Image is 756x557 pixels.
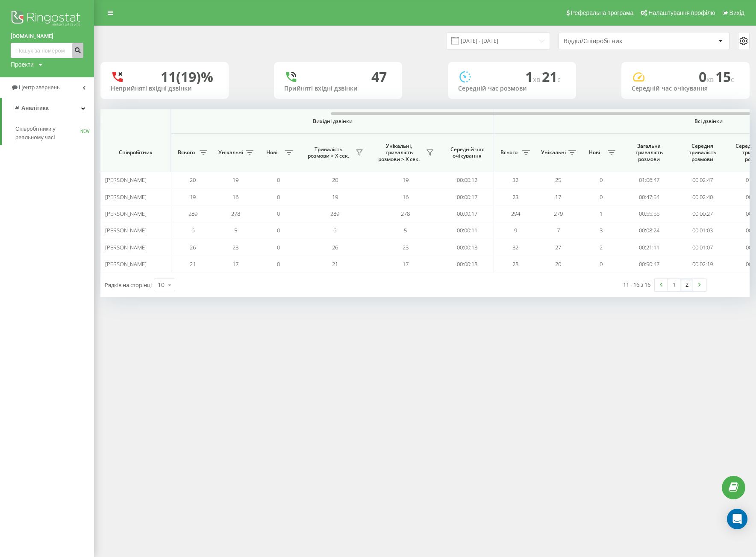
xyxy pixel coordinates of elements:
[176,149,197,156] span: Всього
[232,243,238,251] span: 23
[622,239,676,255] td: 00:21:11
[447,146,487,159] span: Середній час очікування
[441,222,494,239] td: 00:00:11
[332,193,338,201] span: 19
[554,210,563,217] span: 279
[403,193,409,201] span: 16
[676,188,729,205] td: 00:02:40
[284,85,392,92] div: Прийняті вхідні дзвінки
[2,98,94,118] a: Аналiтика
[557,226,560,234] span: 7
[699,67,715,86] span: 0
[19,84,60,91] span: Центр звернень
[600,176,603,184] span: 0
[676,222,729,239] td: 00:01:03
[190,260,196,268] span: 21
[512,243,518,251] span: 32
[332,176,338,184] span: 20
[332,243,338,251] span: 26
[512,193,518,201] span: 23
[555,260,561,268] span: 20
[512,260,518,268] span: 28
[15,125,80,142] span: Співробітники у реальному часі
[304,146,353,159] span: Тривалість розмови > Х сек.
[21,105,49,111] span: Аналiтика
[190,243,196,251] span: 26
[542,67,561,86] span: 21
[511,210,520,217] span: 294
[622,256,676,273] td: 00:50:47
[11,32,83,41] a: [DOMAIN_NAME]
[404,226,407,234] span: 5
[676,172,729,188] td: 00:02:47
[600,210,603,217] span: 1
[374,143,424,163] span: Унікальні, тривалість розмови > Х сек.
[190,176,196,184] span: 20
[403,243,409,251] span: 23
[622,222,676,239] td: 00:08:24
[332,260,338,268] span: 21
[105,176,147,184] span: [PERSON_NAME]
[629,143,669,163] span: Загальна тривалість розмови
[190,193,196,201] span: 19
[105,226,147,234] span: [PERSON_NAME]
[111,85,218,92] div: Неприйняті вхідні дзвінки
[231,210,240,217] span: 278
[715,67,734,86] span: 15
[15,121,94,145] a: Співробітники у реальному часіNEW
[557,75,561,84] span: c
[105,193,147,201] span: [PERSON_NAME]
[676,239,729,255] td: 00:01:07
[555,176,561,184] span: 25
[622,172,676,188] td: 01:06:47
[600,243,603,251] span: 2
[727,509,747,529] div: Open Intercom Messenger
[498,149,520,156] span: Всього
[571,9,634,16] span: Реферальна програма
[333,226,336,234] span: 6
[682,143,723,163] span: Середня тривалість розмови
[232,260,238,268] span: 17
[564,38,666,45] div: Відділ/Співробітник
[277,226,280,234] span: 0
[277,210,280,217] span: 0
[730,9,744,16] span: Вихід
[401,210,410,217] span: 278
[105,210,147,217] span: [PERSON_NAME]
[600,193,603,201] span: 0
[648,9,715,16] span: Налаштування профілю
[403,176,409,184] span: 19
[706,75,715,84] span: хв
[108,149,163,156] span: Співробітник
[277,176,280,184] span: 0
[330,210,339,217] span: 289
[11,43,83,58] input: Пошук за номером
[105,260,147,268] span: [PERSON_NAME]
[371,69,387,85] div: 47
[218,149,243,156] span: Унікальні
[584,149,605,156] span: Нові
[632,85,739,92] div: Середній час очікування
[105,281,152,289] span: Рядків на сторінці
[555,243,561,251] span: 27
[277,243,280,251] span: 0
[441,205,494,222] td: 00:00:17
[668,279,680,291] a: 1
[161,69,213,85] div: 11 (19)%
[514,226,517,234] span: 9
[11,60,34,69] div: Проекти
[623,280,650,289] div: 11 - 16 з 16
[676,256,729,273] td: 00:02:19
[533,75,542,84] span: хв
[512,176,518,184] span: 32
[441,172,494,188] td: 00:00:12
[191,226,194,234] span: 6
[188,210,197,217] span: 289
[622,205,676,222] td: 00:55:55
[277,193,280,201] span: 0
[234,226,237,234] span: 5
[403,260,409,268] span: 17
[458,85,566,92] div: Середній час розмови
[232,193,238,201] span: 16
[158,281,165,289] div: 10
